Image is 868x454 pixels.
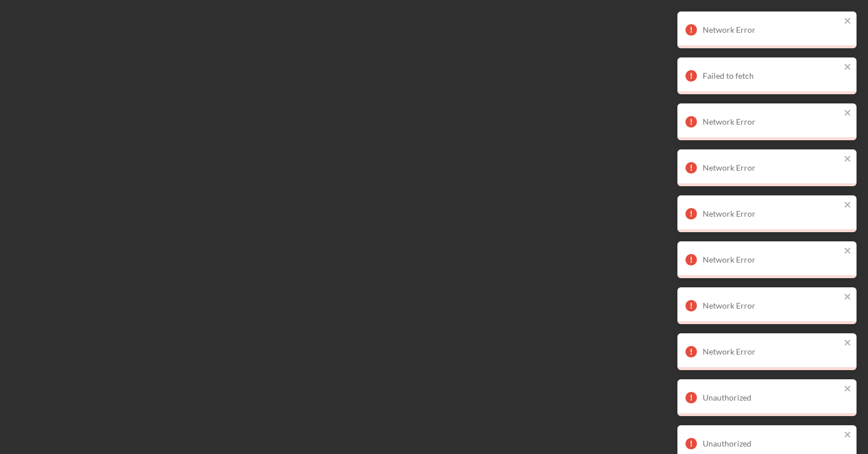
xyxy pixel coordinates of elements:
button: close [844,16,852,27]
button: close [844,292,852,303]
div: Network Error [703,163,840,172]
div: Network Error [703,347,840,356]
button: close [844,154,852,165]
button: close [844,200,852,211]
div: Failed to fetch [703,71,840,80]
div: Network Error [703,117,840,126]
button: close [844,430,852,441]
div: Unauthorized [703,439,840,448]
div: Network Error [703,255,840,264]
div: Unauthorized [703,393,840,402]
button: close [844,338,852,349]
div: Network Error [703,209,840,218]
div: Network Error [703,25,840,34]
button: close [844,62,852,73]
button: close [844,108,852,119]
div: Network Error [703,301,840,310]
button: close [844,384,852,395]
button: close [844,246,852,257]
